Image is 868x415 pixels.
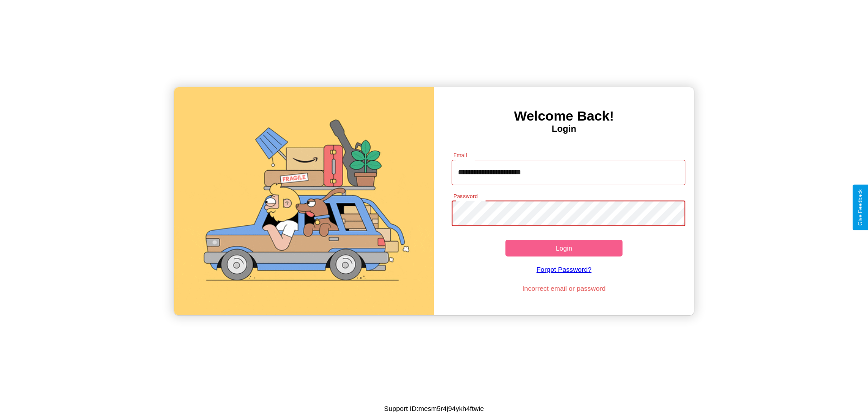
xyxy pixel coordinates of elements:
[434,124,694,134] h4: Login
[505,240,623,256] button: Login
[447,256,681,282] a: Forgot Password?
[384,402,484,415] p: Support ID: mesm5r4j94ykh4ftwie
[453,151,467,159] label: Email
[453,192,477,200] label: Password
[447,282,681,294] p: Incorrect email or password
[857,189,863,226] div: Give Feedback
[174,87,434,315] img: gif
[434,108,694,124] h3: Welcome Back!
